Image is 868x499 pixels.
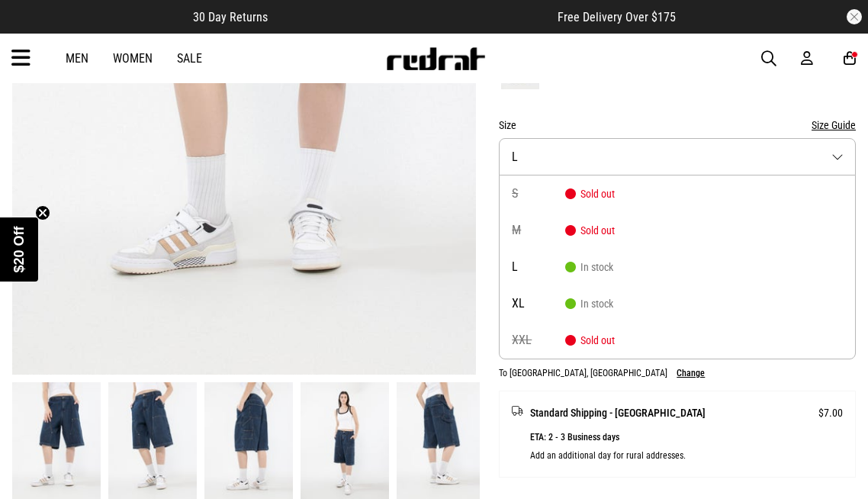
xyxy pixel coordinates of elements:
div: Size [499,116,856,134]
span: XL [512,298,565,310]
span: $7.00 [818,404,843,422]
button: Size Guide [812,116,856,134]
span: L [512,150,518,164]
button: Next [8,440,18,442]
button: Open LiveChat chat widget [12,6,58,52]
span: XXL [512,334,565,346]
button: L [499,138,856,175]
span: Standard Shipping - [GEOGRAPHIC_DATA] [530,404,706,422]
button: Close teaser [35,205,50,221]
span: In stock [565,298,613,310]
span: Free Delivery Over $175 [558,10,676,24]
iframe: Customer reviews powered by Trustpilot [298,9,527,24]
a: Sale [177,51,202,66]
span: M [512,224,565,237]
span: S [512,188,565,200]
span: L [512,261,565,273]
a: Men [66,51,88,66]
p: To [GEOGRAPHIC_DATA], [GEOGRAPHIC_DATA] [499,368,667,378]
span: In stock [565,261,613,273]
button: Change [677,368,705,378]
img: Redrat logo [385,47,486,70]
span: Sold out [565,334,615,346]
p: ETA: 2 - 3 Business days Add an additional day for rural addresses. [530,428,843,465]
a: Women [113,51,153,66]
span: Sold out [565,224,615,237]
span: Sold out [565,188,615,200]
span: $20 Off [11,226,27,272]
span: 30 Day Returns [193,10,268,24]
